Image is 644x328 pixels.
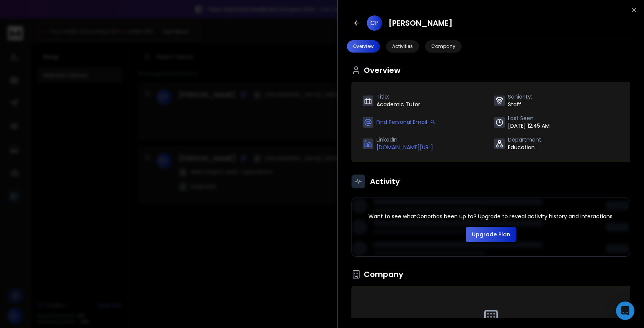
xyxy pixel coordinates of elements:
[347,40,380,53] button: Overview
[508,122,550,130] span: [DATE] 12:45 AM
[508,136,542,143] span: Department :
[376,143,433,151] span: [DOMAIN_NAME][URL]
[508,143,542,151] span: Education
[376,93,420,101] span: Title :
[352,269,630,280] h3: Company
[616,302,634,320] div: Open Intercom Messenger
[425,40,462,53] button: Company
[466,227,516,242] button: Upgrade Plan
[508,114,550,122] span: Last Seen :
[363,136,488,151] div: LinkedIn:[DOMAIN_NAME][URL]
[376,101,420,108] span: Academic Tutor
[352,175,400,188] h3: Activity
[508,101,532,108] span: Staff
[352,65,401,76] h3: Overview
[388,18,453,28] h2: [PERSON_NAME]
[363,116,435,128] div: Find Personal Email
[386,40,419,53] button: Activities
[376,136,433,143] span: LinkedIn :
[508,93,532,101] span: Seniority :
[367,15,382,31] span: CP
[368,212,614,221] p: Want to see what Conor has been up to? Upgrade to reveal activity history and interactions.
